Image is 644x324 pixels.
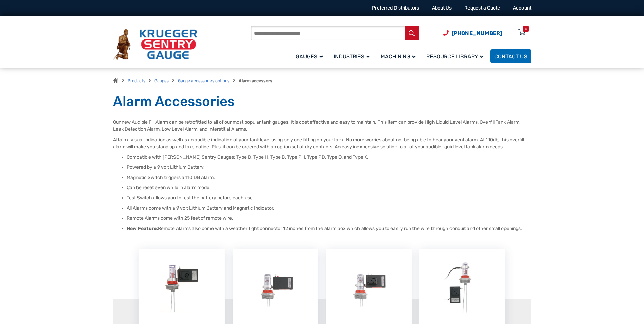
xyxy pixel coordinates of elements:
[113,29,197,60] img: Krueger Sentry Gauge
[233,249,318,324] img: AlarmD-FL
[292,48,330,64] a: Gauges
[419,249,505,324] img: AlarmR
[127,215,531,222] li: Remote Alarms come with 25 feet of remote wire.
[139,249,225,324] img: AlarmD
[525,26,527,32] div: 0
[127,174,531,181] li: Magnetic Switch triggers a 110 DB Alarm.
[113,136,531,150] p: Attain a visual indication as well as an audible indication of your tank level using only one fit...
[127,184,531,191] li: Can be reset even while in alarm mode.
[452,30,502,36] span: [PHONE_NUMBER]
[127,225,531,232] li: Remote Alarms also come with a weather tight connector 12 inches from the alarm box which allows ...
[494,53,527,60] span: Contact Us
[443,29,502,37] a: Phone Number (920) 434-8860
[127,164,531,171] li: Powered by a 9 volt Lithium Battery.
[113,119,531,133] p: Our new Audible Fill Alarm can be retrofitted to all of our most popular tank gauges. It is cost ...
[334,53,370,60] span: Industries
[127,154,531,161] li: Compatible with [PERSON_NAME] Sentry Gauges: Type D, Type H, Type B, Type PH, Type PD, Type O, an...
[422,48,490,64] a: Resource Library
[113,93,531,110] h1: Alarm Accessories
[154,78,169,83] a: Gauges
[513,5,531,11] a: Account
[432,5,452,11] a: About Us
[372,5,419,11] a: Preferred Distributors
[330,48,376,64] a: Industries
[326,249,412,324] img: AlarmD-FL-TO
[296,53,323,60] span: Gauges
[127,226,158,231] strong: New Feature:
[464,5,500,11] a: Request a Quote
[381,53,416,60] span: Machining
[128,78,145,83] a: Products
[127,205,531,212] li: All Alarms come with a 9 volt Lithium Battery and Magnetic Indicator.
[178,78,229,83] a: Gauge accessories options
[239,78,272,83] strong: Alarm accessory
[127,195,531,201] li: Test Switch allows you to test the battery before each use.
[490,49,531,63] a: Contact Us
[376,48,422,64] a: Machining
[426,53,483,60] span: Resource Library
